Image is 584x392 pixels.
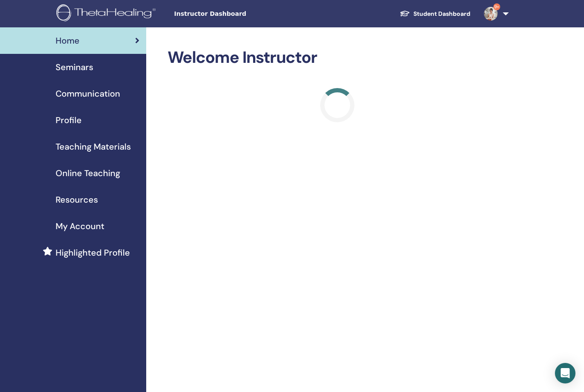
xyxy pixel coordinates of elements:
span: Seminars [56,61,93,74]
span: Resources [56,193,98,206]
a: Student Dashboard [393,6,477,22]
span: Highlighted Profile [56,246,130,259]
span: My Account [56,220,104,233]
img: logo.png [56,4,159,24]
img: graduation-cap-white.svg [400,10,410,17]
span: Profile [56,114,82,127]
span: 9+ [493,3,500,10]
div: Open Intercom Messenger [555,363,575,383]
span: Communication [56,87,120,100]
h2: Welcome Instructor [168,48,507,68]
span: Teaching Materials [56,140,131,153]
span: Home [56,34,80,47]
span: Online Teaching [56,167,120,180]
span: Instructor Dashboard [174,9,302,18]
img: default.jpg [484,7,498,21]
